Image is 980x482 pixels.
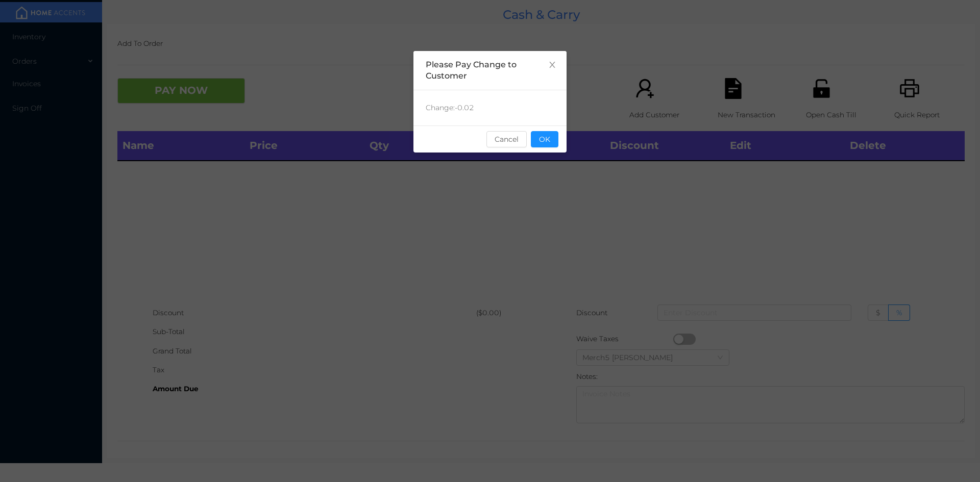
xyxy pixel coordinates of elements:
div: Please Pay Change to Customer [426,59,554,82]
i: icon: close [548,61,556,69]
button: Close [538,51,567,80]
button: Cancel [486,131,527,147]
button: OK [531,131,558,147]
div: Change: -0.02 [413,90,567,125]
